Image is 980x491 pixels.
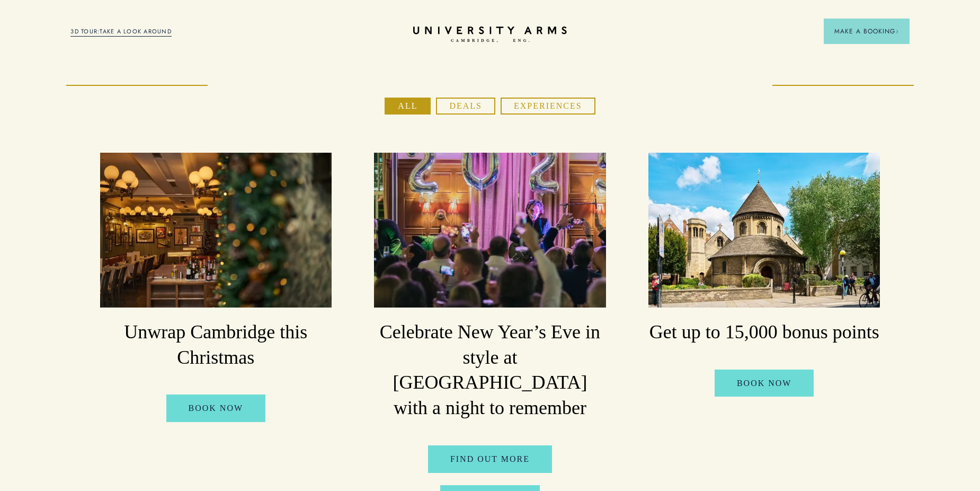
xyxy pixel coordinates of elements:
img: image-8c003cf989d0ef1515925c9ae6c58a0350393050-2500x1667-jpg [100,153,332,307]
img: image-a169143ac3192f8fe22129d7686b8569f7c1e8bc-2500x1667-jpg [648,153,880,307]
a: Book Now [715,370,814,397]
img: image-fddc88d203c45d2326e546908768e6db70505757-2160x1440-jpg [374,153,605,307]
a: FIND OUT MORE [428,445,552,473]
button: Make a BookingArrow icon [824,19,910,44]
a: BOOK NOW [166,394,266,422]
a: Home [413,27,567,43]
h3: Celebrate New Year’s Eve in style at [GEOGRAPHIC_DATA] with a night to remember [374,320,605,422]
img: Arrow icon [895,30,899,33]
span: Make a Booking [834,27,899,36]
a: 3D TOUR:TAKE A LOOK AROUND [70,27,172,37]
h3: Unwrap Cambridge this Christmas [100,320,332,371]
button: Deals [436,98,495,115]
button: Experiences [501,98,595,115]
button: All [385,98,431,115]
h3: Get up to 15,000 bonus points [648,320,880,345]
